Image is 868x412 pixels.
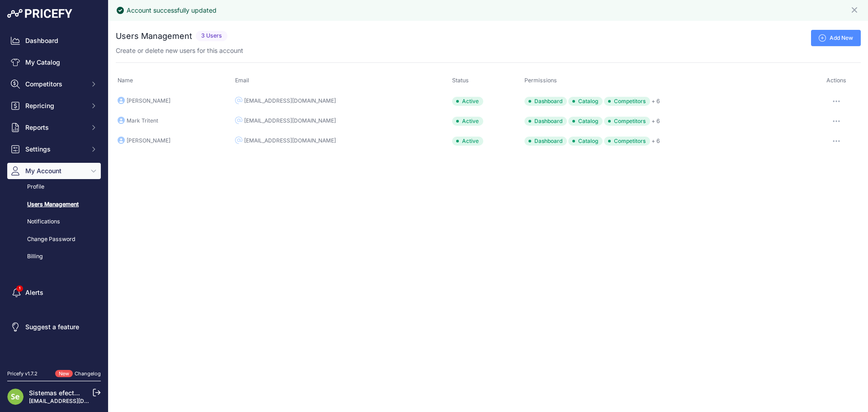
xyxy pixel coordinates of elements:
[127,97,170,104] div: [PERSON_NAME]
[244,117,336,124] div: [EMAIL_ADDRESS][DOMAIN_NAME]
[7,141,101,157] button: Settings
[29,389,89,397] a: Sistemas efectoLed
[25,123,85,132] span: Reports
[196,31,227,41] span: 3 Users
[25,101,85,110] span: Repricing
[826,77,846,84] span: Actions
[29,398,123,404] a: [EMAIL_ADDRESS][DOMAIN_NAME]
[651,98,660,104] a: + 6
[568,137,603,146] span: Catalog
[568,117,603,126] span: Catalog
[524,137,567,146] span: Dashboard
[7,249,101,265] a: Billing
[604,117,650,126] span: Competitors
[7,163,101,179] button: My Account
[25,145,85,154] span: Settings
[7,9,72,18] img: Pricefy Logo
[850,4,861,14] button: Close
[7,197,101,213] a: Users Management
[25,166,85,175] span: My Account
[75,370,101,377] a: Changelog
[116,46,243,55] p: Create or delete new users for this account
[244,137,336,144] div: [EMAIL_ADDRESS][DOMAIN_NAME]
[235,77,249,84] span: Email
[524,97,567,106] span: Dashboard
[7,54,101,71] a: My Catalog
[452,97,483,106] div: Active
[604,137,650,146] span: Competitors
[25,80,85,89] span: Competitors
[524,117,567,126] span: Dashboard
[244,97,336,104] div: [EMAIL_ADDRESS][DOMAIN_NAME]
[7,179,101,195] a: Profile
[604,97,650,106] span: Competitors
[127,6,217,15] div: Account successfully updated
[811,30,861,46] a: Add New
[7,119,101,136] button: Reports
[452,77,469,84] span: Status
[55,370,73,378] span: New
[7,370,38,378] div: Pricefy v1.7.2
[7,284,101,301] a: Alerts
[452,137,483,146] div: Active
[7,76,101,92] button: Competitors
[651,137,660,144] a: + 6
[127,117,158,124] div: Mark Tritent
[7,319,101,335] a: Suggest a feature
[7,98,101,114] button: Repricing
[118,77,133,84] span: Name
[7,33,101,49] a: Dashboard
[452,117,483,126] div: Active
[7,214,101,230] a: Notifications
[568,97,603,106] span: Catalog
[127,137,170,144] div: [PERSON_NAME]
[116,30,192,43] h2: Users Management
[524,77,557,84] span: Permissions
[7,33,101,359] nav: Sidebar
[651,118,660,124] a: + 6
[7,232,101,247] a: Change Password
